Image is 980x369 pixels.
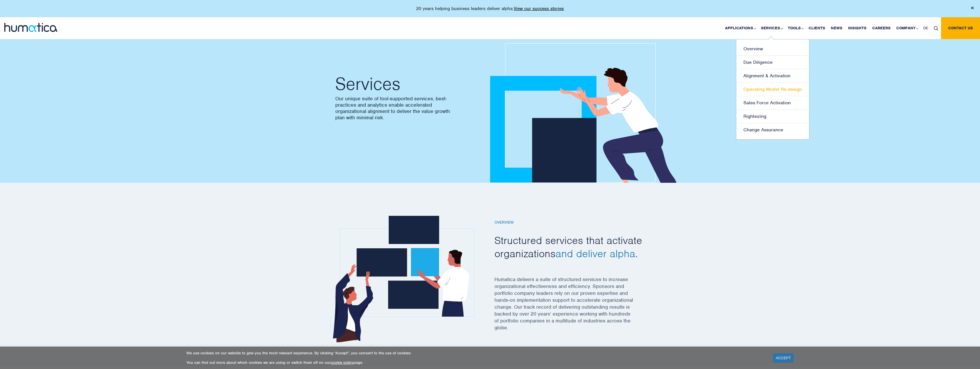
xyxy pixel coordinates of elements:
a: View our success stories [514,6,564,11]
p: Humatica delivers a suite of structured services to increase organizational effectiveness and eff... [494,276,649,338]
a: ACCEPT [773,353,794,363]
a: Insights [845,17,869,39]
a: Change Assurance [736,123,809,137]
a: Services [758,17,785,39]
h2: Services [335,75,484,93]
h2: Structured services that activate organizations [494,234,649,260]
a: Contact us [941,17,980,39]
a: Clients [806,17,828,39]
img: search_icon [934,26,938,30]
p: You can find out more about which cookies we are using or switch them off on our page. [186,360,766,365]
span: DE [923,26,928,30]
img: logo [4,23,57,32]
a: Applications [722,17,758,39]
h6: Overview [494,220,649,225]
a: DE [920,17,931,39]
p: Our unique suite of tool-supported services, best-practices and analytics enable accelerated orga... [335,95,484,121]
a: Operating Model Re-design [736,83,809,96]
a: Overview [736,42,809,56]
a: Due Diligence [736,56,809,69]
a: cookie policy [331,360,354,365]
img: about_banner1 [490,43,688,183]
a: News [828,17,845,39]
p: 20 years helping business leaders deliver alpha. [416,6,564,11]
a: Company [893,17,920,39]
a: Alignment & Activation [736,69,809,83]
a: Careers [869,17,893,39]
img: serv1 [319,216,474,342]
span: and deliver alpha. [556,247,638,260]
p: We use cookies on our website to give you the most relevant experience. By clicking “Accept”, you... [186,351,766,355]
a: Sales Force Activation [736,96,809,110]
a: Rightsizing [736,110,809,123]
a: Tools [785,17,806,39]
